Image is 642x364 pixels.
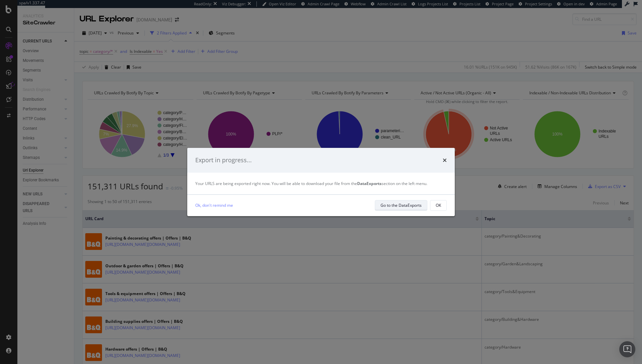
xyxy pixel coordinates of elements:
div: Export in progress... [195,156,252,165]
div: Go to the DataExports [381,202,422,208]
button: OK [430,200,447,211]
a: Ok, don't remind me [195,202,233,209]
button: Go to the DataExports [375,200,427,211]
div: Open Intercom Messenger [619,341,635,357]
div: OK [436,202,441,208]
strong: DataExports [357,181,382,186]
div: Your URLS are being exported right now. You will be able to download your file from the [195,181,447,186]
div: times [443,156,447,165]
div: modal [187,148,455,216]
span: section on the left menu. [357,181,427,186]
